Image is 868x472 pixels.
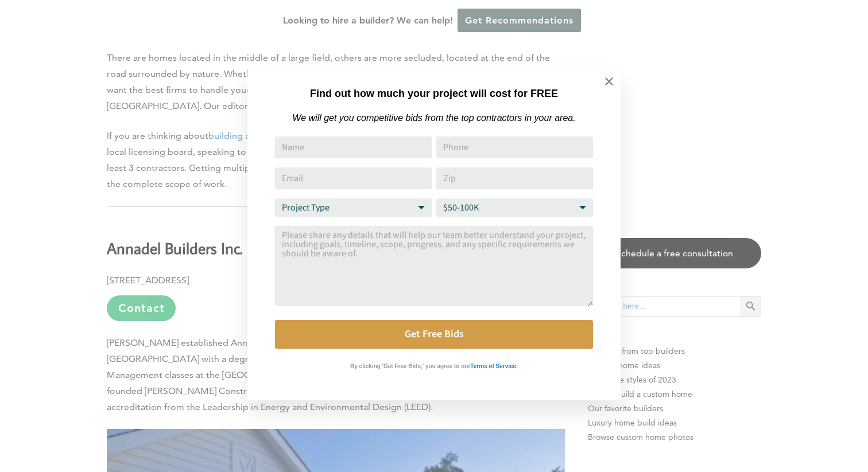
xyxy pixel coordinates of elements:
[310,88,558,99] strong: Find out how much your project will cost for FREE
[275,226,593,306] textarea: Comment or Message
[275,320,593,349] button: Get Free Bids
[275,167,432,189] input: Email Address
[275,198,432,217] select: Project Type
[516,363,518,369] strong: .
[275,136,432,158] input: Name
[350,363,470,369] strong: By clicking 'Get Free Bids,' you agree to our
[589,61,629,102] button: Close
[436,136,593,158] input: Phone
[292,113,575,123] em: We will get you competitive bids from the top contractors in your area.
[470,363,516,369] strong: Terms of Service
[470,360,516,370] a: Terms of Service
[436,198,593,217] select: Budget Range
[436,167,593,189] input: Zip
[648,389,854,458] iframe: Drift Widget Chat Controller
